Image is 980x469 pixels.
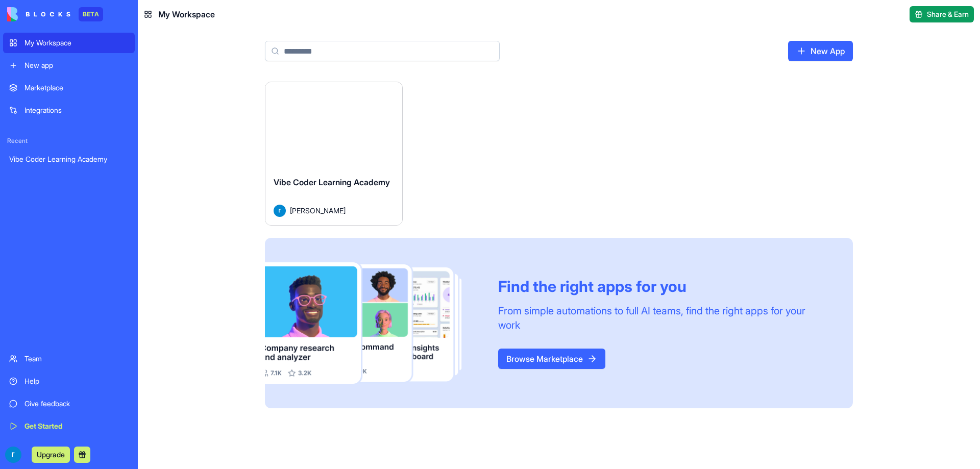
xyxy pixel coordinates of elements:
[158,8,215,20] span: My Workspace
[498,349,605,369] a: Browse Marketplace
[265,82,403,226] a: Vibe Coder Learning AcademyAvatar[PERSON_NAME]
[265,262,482,384] img: Frame_181_egmpey.png
[24,105,129,115] div: Integrations
[910,6,974,22] button: Share & Earn
[3,371,135,391] a: Help
[498,277,828,295] div: Find the right apps for you
[24,354,129,364] div: Team
[24,376,129,386] div: Help
[7,7,70,21] img: logo
[3,100,135,120] a: Integrations
[927,9,969,19] span: Share & Earn
[24,83,129,93] div: Marketplace
[24,60,129,70] div: New app
[290,205,346,216] span: [PERSON_NAME]
[24,38,129,48] div: My Workspace
[79,7,103,21] div: BETA
[5,447,21,463] img: ACg8ocJasyN5WOxUpr6-eJ_IocIwqvDFon7gZ3hRgMUFXkYEd0zZsQ=s96-c
[498,304,828,332] div: From simple automations to full AI teams, find the right apps for your work
[3,149,135,169] a: Vibe Coder Learning Academy
[3,33,135,53] a: My Workspace
[3,55,135,76] a: New app
[9,154,129,164] div: Vibe Coder Learning Academy
[3,416,135,436] a: Get Started
[7,7,103,21] a: BETA
[24,421,129,431] div: Get Started
[3,78,135,98] a: Marketplace
[3,349,135,369] a: Team
[788,41,853,61] a: New App
[32,447,70,463] button: Upgrade
[274,205,286,217] img: Avatar
[3,393,135,414] a: Give feedback
[24,399,129,409] div: Give feedback
[3,137,135,145] span: Recent
[274,177,390,187] span: Vibe Coder Learning Academy
[32,449,70,459] a: Upgrade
